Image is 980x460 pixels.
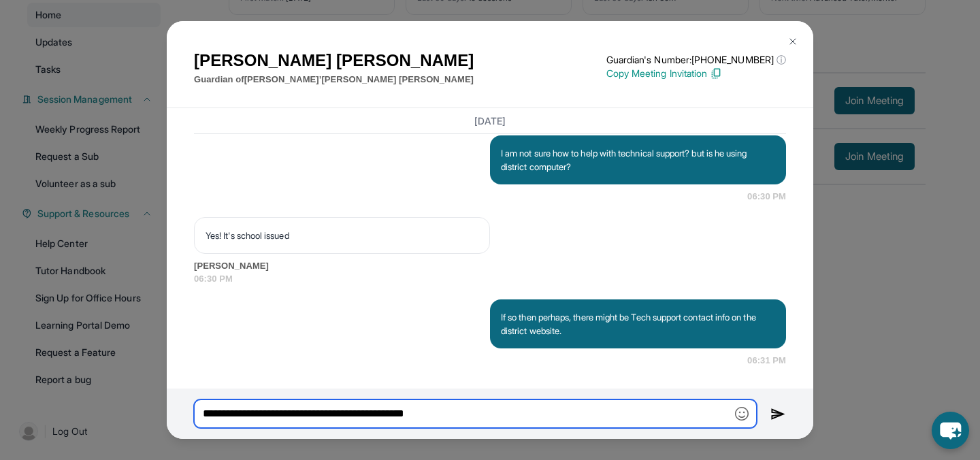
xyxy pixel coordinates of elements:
[787,36,798,47] img: Close Icon
[206,229,478,242] p: Yes! It's school issued
[747,354,786,367] span: 06:31 PM
[194,272,786,286] span: 06:30 PM
[770,406,786,423] img: Send icon
[194,73,474,86] p: Guardian of [PERSON_NAME]’[PERSON_NAME] [PERSON_NAME]
[747,190,786,203] span: 06:30 PM
[777,53,786,67] span: ⓘ
[501,146,775,174] p: I am not sure how to help with technical support? but is he using district computer?
[606,53,786,67] p: Guardian's Number: [PHONE_NUMBER]
[194,259,786,273] span: [PERSON_NAME]
[194,114,786,127] h3: [DATE]
[932,412,969,449] button: chat-button
[710,67,722,80] img: Copy Icon
[501,310,775,338] p: If so then perhaps, there might be Tech support contact info on the district website.
[735,407,749,421] img: Emoji
[194,48,474,73] h1: [PERSON_NAME] [PERSON_NAME]
[606,67,786,80] p: Copy Meeting Invitation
